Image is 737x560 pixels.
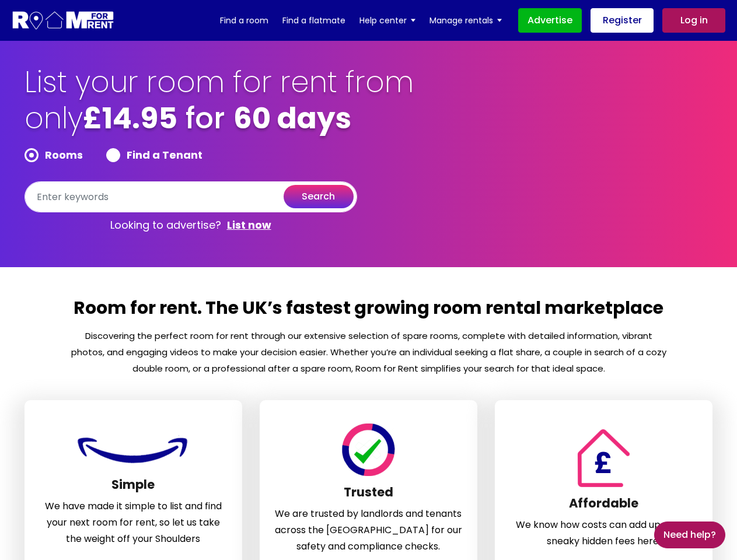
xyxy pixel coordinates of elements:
label: Find a Tenant [106,148,202,162]
button: search [284,185,354,208]
a: Need Help? [654,521,725,548]
a: Find a flatmate [282,12,345,29]
p: We are trusted by landlords and tenants across the [GEOGRAPHIC_DATA] for our safety and complianc... [274,506,463,555]
a: List now [227,218,271,232]
p: Discovering the perfect room for rent through our extensive selection of spare rooms, complete wi... [70,328,668,377]
p: We know how costs can add up, so NO sneaky hidden fees here. [509,517,698,549]
p: Looking to advertise? [25,212,357,238]
img: Logo for Room for Rent, featuring a welcoming design with a house icon and modern typography [12,10,115,32]
img: Room For Rent [75,432,191,468]
img: Room For Rent [572,429,635,487]
label: Rooms [25,148,83,162]
h2: Room for rent. The UK’s fastest growing room rental marketplace [70,296,668,328]
b: £14.95 [83,97,177,139]
a: Register [591,8,654,33]
h1: List your room for rent from only [25,64,415,148]
img: Room For Rent [340,423,397,476]
a: Advertise [518,8,582,33]
a: Find a room [220,12,268,29]
h3: Simple [39,477,228,498]
a: Manage rentals [429,12,502,29]
b: 60 days [233,97,351,139]
h3: Trusted [274,485,463,506]
a: Help center [359,12,415,29]
a: Log in [662,8,725,33]
h3: Affordable [509,496,698,517]
p: We have made it simple to list and find your next room for rent, so let us take the weight off yo... [39,498,228,547]
input: Enter keywords [25,181,357,212]
span: for [186,97,225,139]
